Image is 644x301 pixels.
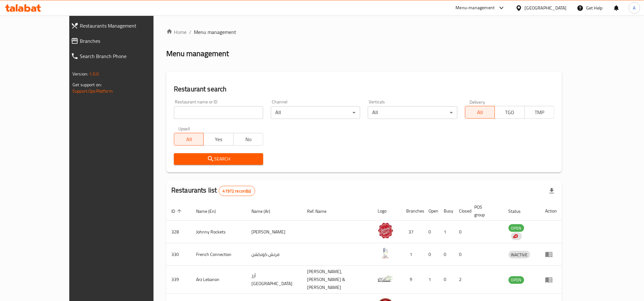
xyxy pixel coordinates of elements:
[66,18,177,33] a: Restaurants Management
[179,155,258,163] span: Search
[80,37,172,45] span: Branches
[247,266,302,294] td: أرز [GEOGRAPHIC_DATA]
[509,225,524,232] span: OPEN
[401,266,423,294] td: 9
[219,186,255,196] div: Total records count
[191,243,247,266] td: French Connection
[80,22,172,29] span: Restaurants Management
[171,207,183,215] span: ID
[236,135,261,144] span: No
[378,271,394,286] img: Arz Lebanon
[524,106,554,119] button: TMP
[512,233,518,239] img: delivery hero logo
[178,127,190,131] label: Upsell
[423,243,439,266] td: 0
[439,266,454,294] td: 0
[378,223,394,239] img: Johnny Rockets
[544,183,559,199] div: Export file
[189,28,191,36] li: /
[439,221,454,243] td: 1
[233,133,263,146] button: No
[166,49,229,59] h2: Menu management
[474,203,496,219] span: POS group
[177,135,201,144] span: All
[540,201,562,221] th: Action
[271,106,360,119] div: All
[469,100,485,104] label: Delivery
[166,266,191,294] td: 339
[545,276,557,284] div: Menu
[497,108,522,117] span: TGO
[468,108,492,117] span: All
[509,207,529,215] span: Status
[171,186,255,196] h2: Restaurants list
[454,221,469,243] td: 0
[219,188,255,194] span: 41972 record(s)
[166,28,562,36] nav: breadcrumb
[509,251,530,258] div: INACTIVE
[509,251,530,258] span: INACTIVE
[633,4,636,11] span: A
[206,135,231,144] span: Yes
[252,207,279,215] span: Name (Ar)
[307,207,335,215] span: Ref. Name
[423,201,439,221] th: Open
[66,49,177,64] a: Search Branch Phone
[191,221,247,243] td: Johnny Rockets
[511,232,522,240] div: Indicates that the vendor menu management has been moved to DH Catalog service
[439,243,454,266] td: 0
[545,251,557,258] div: Menu
[166,243,191,266] td: 330
[203,133,233,146] button: Yes
[456,4,495,12] div: Menu-management
[401,243,423,266] td: 1
[454,243,469,266] td: 0
[72,87,113,95] a: Support.OpsPlatform
[196,207,224,215] span: Name (En)
[401,221,423,243] td: 37
[378,245,394,261] img: French Connection
[495,106,524,119] button: TGO
[401,201,423,221] th: Branches
[423,221,439,243] td: 0
[465,106,495,119] button: All
[439,201,454,221] th: Busy
[89,70,99,78] span: 1.0.0
[247,221,302,243] td: [PERSON_NAME]
[174,106,263,119] input: Search for restaurant name or ID..
[423,266,439,294] td: 1
[72,70,88,78] span: Version:
[66,33,177,49] a: Branches
[174,84,554,94] h2: Restaurant search
[174,133,204,146] button: All
[194,28,236,36] span: Menu management
[454,266,469,294] td: 2
[527,108,552,117] span: TMP
[509,276,524,284] span: OPEN
[166,221,191,243] td: 328
[525,4,567,11] div: [GEOGRAPHIC_DATA]
[72,81,102,89] span: Get support on:
[368,106,457,119] div: All
[454,201,469,221] th: Closed
[247,243,302,266] td: فرنش كونكشن
[302,266,373,294] td: [PERSON_NAME],[PERSON_NAME] & [PERSON_NAME]
[191,266,247,294] td: Arz Lebanon
[174,153,263,165] button: Search
[80,52,172,60] span: Search Branch Phone
[373,201,401,221] th: Logo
